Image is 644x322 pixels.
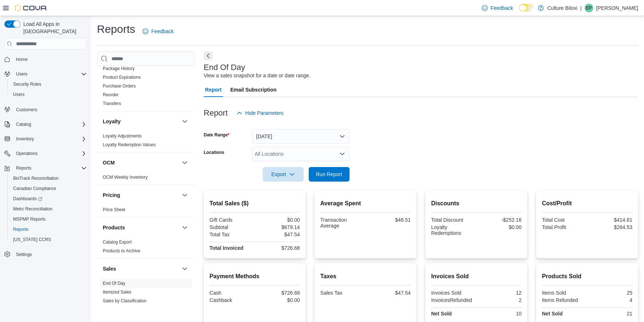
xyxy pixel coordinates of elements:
[204,51,212,60] button: Next
[13,149,40,158] button: Operations
[431,217,475,223] div: Total Discount
[478,297,522,303] div: 2
[210,272,300,281] h2: Payment Methods
[16,121,31,127] span: Catalog
[180,191,189,199] button: Pricing
[1,54,90,65] button: Home
[589,224,632,230] div: $264.53
[1,148,90,159] button: Operations
[1,119,90,129] button: Catalog
[478,290,522,296] div: 12
[13,105,87,114] span: Customers
[267,167,299,182] span: Export
[103,281,125,286] a: End Of Day
[204,63,245,72] h3: End Of Day
[7,173,90,183] button: BioTrack Reconciliation
[103,207,125,213] span: Price Sheet
[103,298,147,304] span: Sales by Classification
[103,280,125,286] span: End Of Day
[589,217,632,223] div: $414.61
[13,105,40,114] a: Customers
[431,311,452,317] strong: Net Sold
[210,245,243,251] strong: Total Invoiced
[180,158,189,167] button: OCM
[210,224,253,230] div: Subtotal
[180,264,189,273] button: Sales
[13,250,87,259] span: Settings
[586,4,592,12] span: EP
[180,117,189,126] button: Loyalty
[205,82,222,97] span: Report
[431,290,475,296] div: Invoices Sold
[103,118,179,125] button: Loyalty
[10,205,87,213] span: Metrc Reconciliation
[10,194,87,203] span: Dashboards
[210,217,253,223] div: Gift Cards
[4,51,87,279] nav: Complex example
[245,109,284,117] span: Hide Parameters
[103,265,179,272] button: Sales
[103,248,140,253] a: Products to Archive
[204,150,225,155] label: Locations
[103,74,141,80] span: Product Expirations
[103,265,116,272] h3: Sales
[103,75,141,80] a: Product Expirations
[431,199,522,208] h2: Discounts
[256,290,300,296] div: $726.68
[431,272,522,281] h2: Invoices Sold
[589,297,632,303] div: 4
[103,174,148,180] span: OCM Weekly Inventory
[103,224,179,231] button: Products
[1,69,90,79] button: Users
[16,57,28,62] span: Home
[97,22,135,36] h1: Reports
[97,205,195,217] div: Pricing
[13,149,87,158] span: Operations
[10,194,45,203] a: Dashboards
[210,290,253,296] div: Cash
[13,164,87,172] span: Reports
[256,217,300,223] div: $0.00
[103,133,142,139] span: Loyalty Adjustments
[103,248,140,254] span: Products to Archive
[151,28,173,35] span: Feedback
[478,224,522,230] div: $0.00
[7,183,90,194] button: Canadian Compliance
[103,290,132,295] a: Itemized Sales
[589,290,632,296] div: 25
[10,215,48,224] a: MSPMP Reports
[256,245,300,251] div: $726.68
[103,101,121,106] span: Transfers
[103,159,115,166] h3: OCM
[103,118,121,125] h3: Loyalty
[256,224,300,230] div: $679.14
[13,196,42,202] span: Dashboards
[10,80,87,89] span: Security Roles
[542,217,586,223] div: Total Cost
[16,71,27,77] span: Users
[10,174,87,183] span: BioTrack Reconciliation
[210,199,300,208] h2: Total Sales ($)
[210,297,253,303] div: Cashback
[103,101,121,106] a: Transfers
[16,165,31,171] span: Reports
[13,226,28,232] span: Reports
[309,167,350,182] button: Run Report
[103,66,134,71] span: Package History
[580,4,582,12] p: |
[7,79,90,89] button: Security Roles
[542,311,563,317] strong: Net Sold
[491,4,513,12] span: Feedback
[1,163,90,173] button: Reports
[13,120,34,129] button: Catalog
[547,4,577,12] p: Culture Biloxi
[103,133,142,139] a: Loyalty Adjustments
[367,217,411,223] div: $48.51
[13,175,59,181] span: BioTrack Reconciliation
[103,289,132,295] span: Itemized Sales
[589,311,632,317] div: 21
[13,70,30,78] button: Users
[103,240,132,245] a: Catalog Export
[103,142,156,147] a: Loyalty Redemption Values
[1,104,90,115] button: Customers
